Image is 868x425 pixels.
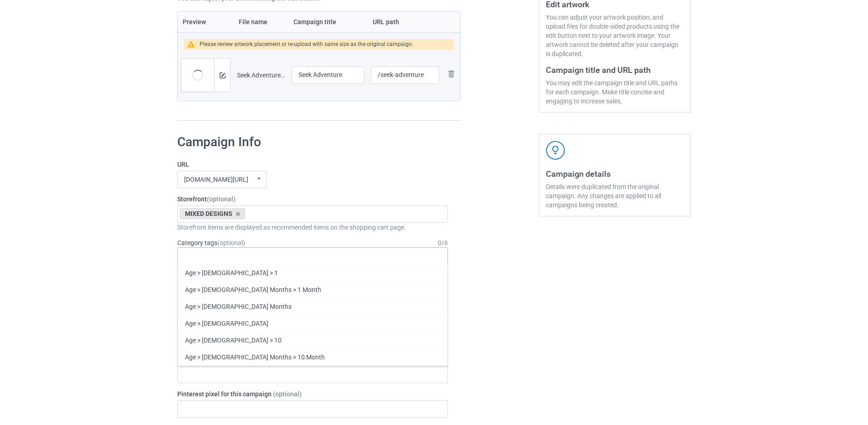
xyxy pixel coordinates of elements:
div: Age > [DEMOGRAPHIC_DATA] > 10 [178,332,447,348]
div: [DOMAIN_NAME][URL] [184,176,248,183]
div: Details were duplicated from the original campaign. Any changes are applied to all campaigns bein... [546,182,684,210]
th: Campaign title [288,11,368,32]
div: 0 / 6 [438,238,448,247]
h3: Campaign title and URL path [546,65,684,75]
label: Storefront [177,195,448,204]
span: (optional) [273,390,302,398]
label: URL [177,160,448,169]
div: Please review artwork placement or re-upload with same size as the original campaign. [200,39,413,50]
th: URL path [368,11,442,32]
div: Age > [DEMOGRAPHIC_DATA] Months [178,298,447,315]
img: svg+xml;base64,PD94bWwgdmVyc2lvbj0iMS4wIiBlbmNvZGluZz0iVVRGLTgiPz4KPHN2ZyB3aWR0aD0iMTRweCIgaGVpZ2... [220,72,226,78]
img: svg+xml;base64,PD94bWwgdmVyc2lvbj0iMS4wIiBlbmNvZGluZz0iVVRGLTgiPz4KPHN2ZyB3aWR0aD0iNDJweCIgaGVpZ2... [546,141,565,160]
th: File name [234,11,288,32]
div: Seek Adventure.png [237,71,285,80]
div: MIXED DESIGNS [180,208,245,219]
h3: Campaign details [546,169,684,179]
div: Age > [DEMOGRAPHIC_DATA] Months > 10 Month [178,348,447,365]
div: Age > [DEMOGRAPHIC_DATA] > 1 [178,264,447,281]
div: Age > [DEMOGRAPHIC_DATA] > 100 [178,365,447,382]
div: Age > [DEMOGRAPHIC_DATA] [178,315,447,332]
div: You can adjust your artwork position, and upload files for double-sided products using the edit b... [546,13,684,58]
img: warning [187,41,200,48]
div: You may edit the campaign title and URL paths for each campaign. Make title concise and engaging ... [546,78,684,106]
label: Pinterest pixel for this campaign [177,389,448,399]
span: (optional) [207,195,236,203]
img: svg+xml;base64,PD94bWwgdmVyc2lvbj0iMS4wIiBlbmNvZGluZz0iVVRGLTgiPz4KPHN2ZyB3aWR0aD0iMjhweCIgaGVpZ2... [446,68,457,79]
label: Category tags [177,238,245,247]
th: Preview [178,11,234,32]
h1: Campaign Info [177,134,448,150]
div: Storefront items are displayed as recommended items on the shopping cart page. [177,223,448,232]
span: (optional) [217,239,245,246]
div: Age > [DEMOGRAPHIC_DATA] Months > 1 Month [178,281,447,298]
